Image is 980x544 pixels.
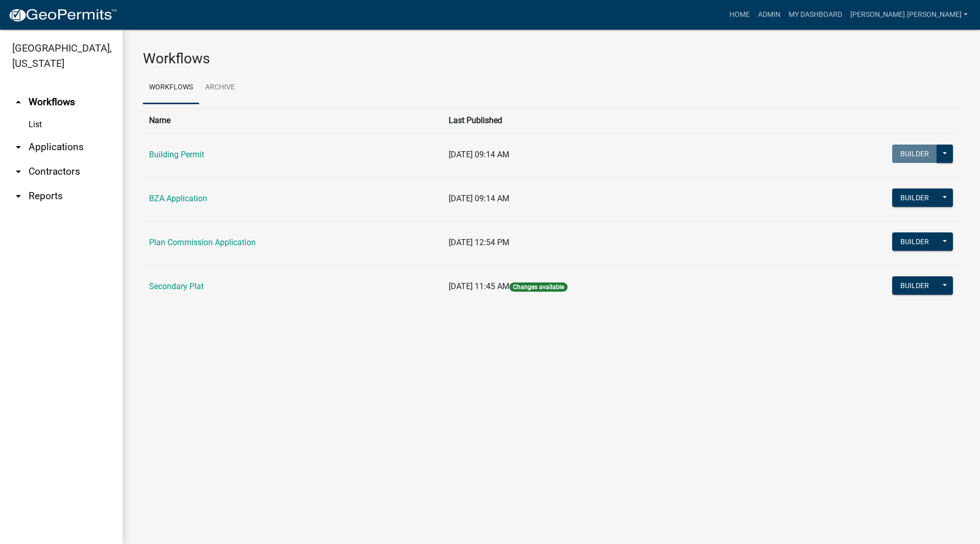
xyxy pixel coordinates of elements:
[892,145,937,163] button: Builder
[143,108,443,133] th: Name
[785,5,846,25] a: My Dashboard
[892,276,937,295] button: Builder
[725,5,754,25] a: Home
[754,5,785,25] a: Admin
[12,165,24,178] i: arrow_drop_down
[143,50,960,67] h3: Workflows
[449,281,509,291] span: [DATE] 11:45 AM
[12,141,24,153] i: arrow_drop_down
[846,5,972,25] a: [PERSON_NAME].[PERSON_NAME]
[449,238,509,247] span: [DATE] 12:54 PM
[443,108,773,133] th: Last Published
[12,190,24,202] i: arrow_drop_down
[12,96,24,108] i: arrow_drop_up
[892,188,937,207] button: Builder
[509,282,568,292] span: Changes available
[199,72,241,104] a: Archive
[449,194,509,203] span: [DATE] 09:14 AM
[892,232,937,251] button: Builder
[149,238,256,247] a: Plan Commission Application
[149,194,207,203] a: BZA Application
[143,72,199,104] a: Workflows
[149,150,204,159] a: Building Permit
[449,150,509,159] span: [DATE] 09:14 AM
[149,281,204,291] a: Secondary Plat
